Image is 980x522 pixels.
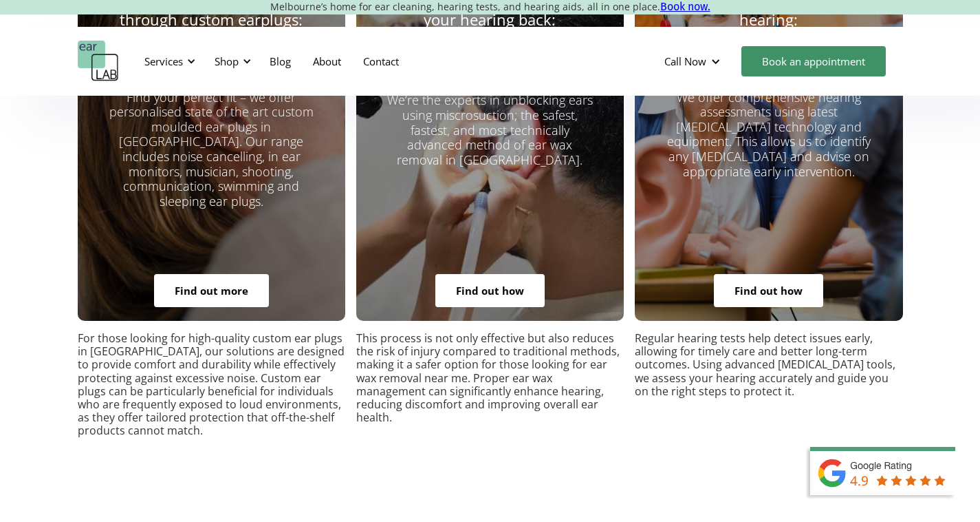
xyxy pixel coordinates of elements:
[653,41,734,82] div: Call Now
[662,90,875,180] p: We offer comprehensive hearing assessments using latest [MEDICAL_DATA] technology and equipment. ...
[741,46,886,76] a: Book an appointment
[352,41,410,81] a: Contact
[356,332,624,438] p: This process is not only effective but also reduces the risk of injury compared to traditional me...
[714,274,823,307] a: Find out how
[215,54,239,68] div: Shop
[78,332,345,438] p: For those looking for high-quality custom ear plugs in [GEOGRAPHIC_DATA], our solutions are desig...
[154,274,269,307] a: Find out more
[435,274,545,307] a: Find out how
[105,90,318,209] p: Find your perfect fit – we offer personalised state of the art custom moulded ear plugs in [GEOGR...
[136,41,199,82] div: Services
[384,79,596,168] p: We’re the experts in unblocking ears using miscrosuction; the safest, fastest, and most technical...
[635,332,902,438] p: Regular hearing tests help detect issues early, allowing for timely care and better long-term out...
[259,41,302,81] a: Blog
[664,54,706,68] div: Call Now
[78,41,119,82] a: home
[302,41,352,81] a: About
[144,54,183,68] div: Services
[206,41,255,82] div: Shop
